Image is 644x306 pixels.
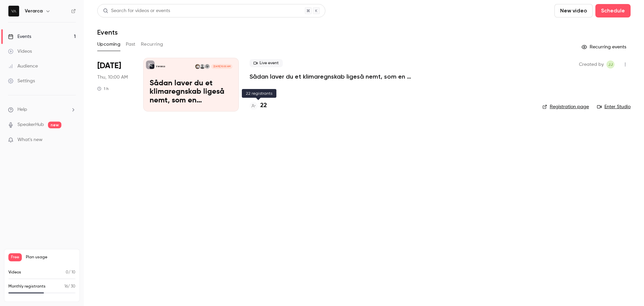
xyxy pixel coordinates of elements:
[554,4,593,17] button: New video
[97,74,128,81] span: Thu, 10:00 AM
[8,106,76,113] li: help-dropdown-opener
[66,270,68,274] span: 0
[250,73,451,81] a: Sådan laver du et klimaregnskab ligeså nemt, som en resultatopgørelse
[597,103,631,110] a: Enter Studio
[103,7,170,14] div: Search for videos or events
[195,64,200,69] img: Søren Orluf
[542,103,589,110] a: Registration page
[17,106,27,113] span: Help
[8,48,32,55] div: Videos
[8,63,38,70] div: Audience
[68,137,76,143] iframe: Noticeable Trigger
[200,64,205,69] img: Dan Skovgaard
[250,101,267,110] a: 22
[579,42,631,52] button: Recurring events
[97,39,120,50] button: Upcoming
[8,78,35,84] div: Settings
[97,28,118,36] h1: Events
[8,253,22,261] span: Free
[97,60,121,71] span: [DATE]
[211,64,232,69] span: [DATE] 10:00 AM
[48,122,61,128] span: new
[141,39,163,50] button: Recurring
[64,283,75,290] p: / 30
[8,283,46,290] p: Monthly registrants
[25,8,43,14] h6: Verarca
[606,60,614,69] span: Jonas jkr+wemarket@wemarket.dk
[126,39,136,50] button: Past
[143,58,239,112] a: Sådan laver du et klimaregnskab ligeså nemt, som en resultatopgørelseVerarcaSøren HøjbergDan Skov...
[8,33,31,40] div: Events
[17,136,43,143] span: What's new
[156,65,165,68] p: Verarca
[64,285,68,289] span: 16
[608,60,613,69] span: Jj
[150,79,232,105] p: Sådan laver du et klimaregnskab ligeså nemt, som en resultatopgørelse
[97,58,132,112] div: Oct 23 Thu, 10:00 AM (Europe/Copenhagen)
[595,4,631,17] button: Schedule
[17,121,44,128] a: SpeakerHub
[579,60,604,69] span: Created by
[26,255,75,260] span: Plan usage
[260,101,267,110] h4: 22
[8,6,19,16] img: Verarca
[66,269,75,275] p: / 10
[8,269,21,275] p: Videos
[250,59,283,67] span: Live event
[97,86,109,91] div: 1 h
[205,64,210,69] img: Søren Højberg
